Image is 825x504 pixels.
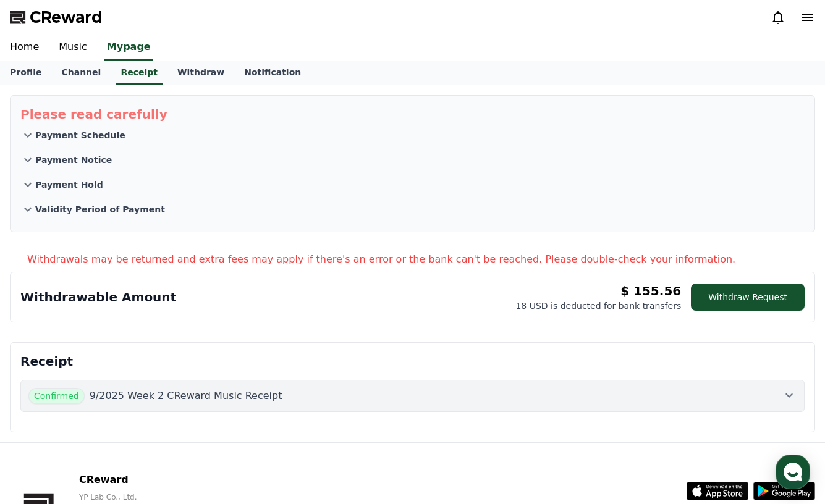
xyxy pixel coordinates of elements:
p: Validity Period of Payment [35,203,165,216]
a: CReward [10,7,103,27]
a: Mypage [104,35,153,61]
p: Withdrawable Amount [20,288,176,306]
a: Withdraw [167,61,234,85]
a: Settings [159,392,237,422]
a: Notification [234,61,311,85]
p: Payment Hold [35,178,103,191]
span: Confirmed [28,388,85,404]
span: CReward [30,7,103,27]
p: $ 155.56 [620,282,681,300]
p: Payment Notice [35,154,112,166]
p: YP Lab Co., Ltd. [79,492,286,502]
p: 9/2025 Week 2 CReward Music Receipt [90,388,282,403]
p: Please read carefully [20,106,805,123]
button: Payment Notice [20,148,805,172]
span: Settings [183,410,213,420]
span: Home [32,410,53,420]
p: 18 USD is deducted for bank transfers [515,300,681,312]
button: Payment Schedule [20,123,805,148]
p: Receipt [20,353,805,370]
p: CReward [79,472,286,487]
button: Validity Period of Payment [20,197,805,222]
button: Withdraw Request [691,283,805,311]
a: Channel [51,61,111,85]
p: Withdrawals may be returned and extra fees may apply if there's an error or the bank can't be rea... [27,252,815,267]
a: Messages [82,392,159,422]
button: Payment Hold [20,172,805,197]
a: Home [4,392,82,422]
span: Messages [103,411,139,421]
a: Music [49,35,97,61]
a: Receipt [116,61,163,85]
button: Confirmed 9/2025 Week 2 CReward Music Receipt [20,380,805,412]
p: Payment Schedule [35,129,125,141]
